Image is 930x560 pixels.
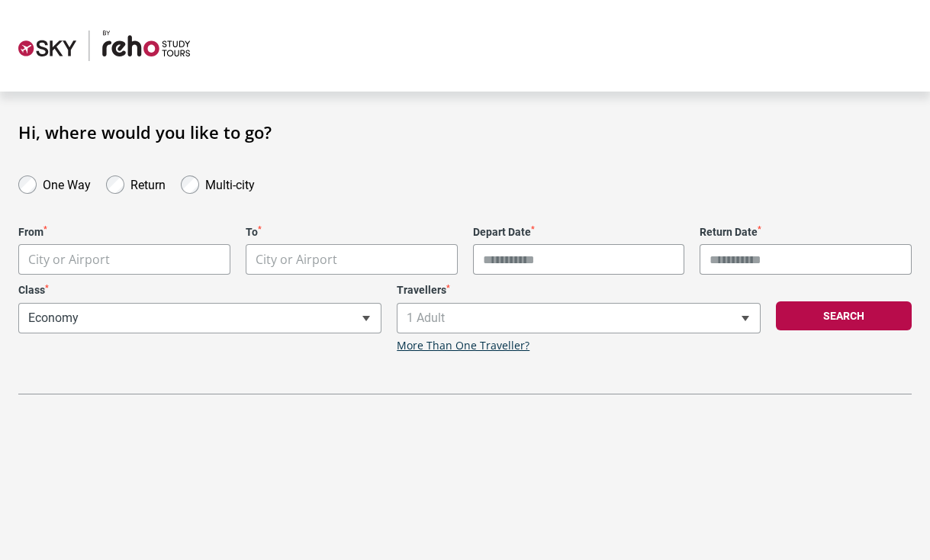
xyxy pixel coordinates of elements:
button: Search [776,301,912,330]
label: Multi-city [205,174,255,192]
span: City or Airport [246,244,458,275]
span: 1 Adult [397,303,760,333]
span: Economy [18,303,381,333]
a: More Than One Traveller? [397,340,529,352]
label: Return [130,174,166,192]
span: City or Airport [246,245,457,275]
span: 1 Adult [397,304,759,333]
span: City or Airport [256,251,337,268]
label: To [246,226,458,239]
label: One Way [43,174,91,192]
h1: Hi, where would you like to go? [18,122,912,142]
span: City or Airport [28,251,110,268]
label: Return Date [700,226,912,239]
label: Travellers [397,284,760,297]
span: City or Airport [18,244,230,275]
label: Class [18,284,381,297]
label: Depart Date [473,226,685,239]
span: City or Airport [19,245,230,275]
span: Economy [19,304,381,333]
label: From [18,226,230,239]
